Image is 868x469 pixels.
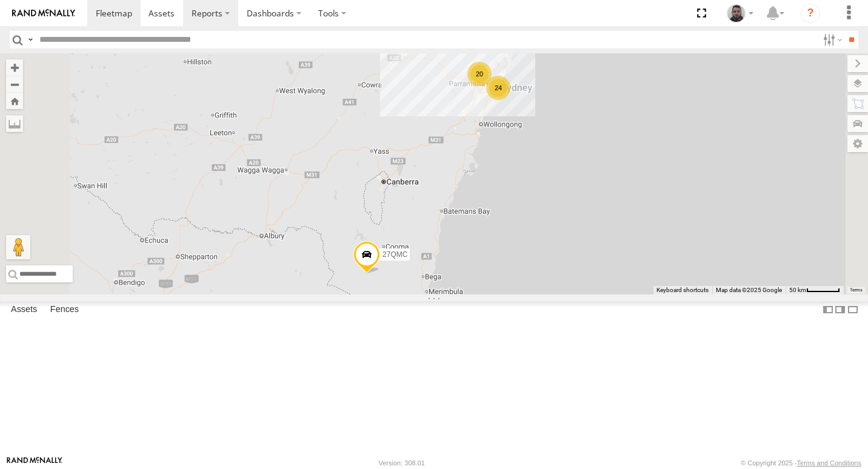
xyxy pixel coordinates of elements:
label: Search Filter Options [818,31,844,48]
label: Dock Summary Table to the Left [822,301,834,319]
div: 24 [486,76,510,100]
label: Fences [44,301,85,318]
i: ? [801,4,820,23]
button: Drag Pegman onto the map to open Street View [6,235,30,259]
div: 20 [467,62,492,86]
div: © Copyright 2025 - [741,459,861,467]
a: Visit our Website [7,457,62,469]
span: 50 km [789,287,806,293]
label: Map Settings [847,135,868,152]
label: Dock Summary Table to the Right [834,301,846,319]
div: Mostafa Aly [723,4,758,22]
label: Measure [6,115,23,132]
label: Hide Summary Table [847,301,859,319]
span: Map data ©2025 Google [716,287,782,293]
button: Zoom out [6,76,23,93]
button: Keyboard shortcuts [656,286,709,294]
div: Version: 308.01 [379,459,425,467]
span: 27QMC [382,250,407,259]
a: Terms (opens in new tab) [850,288,863,293]
img: rand-logo.svg [12,9,75,18]
label: Search Query [25,31,35,48]
button: Map Scale: 50 km per 52 pixels [786,286,844,294]
a: Terms and Conditions [797,459,861,467]
button: Zoom Home [6,93,23,109]
button: Zoom in [6,59,23,76]
label: Assets [5,301,43,318]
